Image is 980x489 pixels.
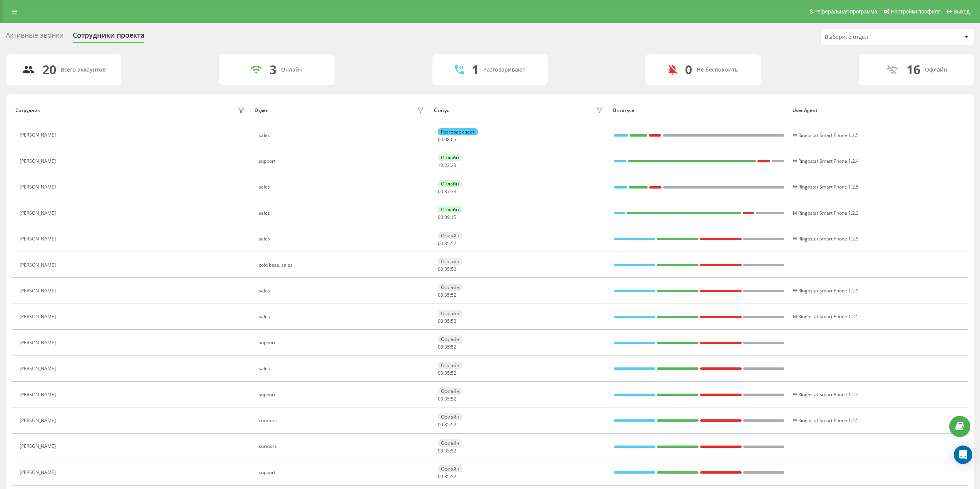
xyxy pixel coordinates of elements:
span: 35 [444,473,450,480]
div: Статус [434,108,449,113]
div: : : [438,448,456,454]
div: Онлайн [438,154,462,161]
div: sales [259,314,426,319]
span: 00 [438,292,443,298]
div: Офлайн [438,362,462,369]
span: W Ringostat Smart Phone 1.2.5 [793,235,859,242]
div: Офлайн [438,413,462,421]
div: : : [438,474,456,479]
div: curators [259,418,426,423]
span: 35 [444,266,450,272]
span: 09 [444,214,450,220]
span: 00 [438,318,443,324]
div: : : [438,241,456,246]
span: 52 [451,396,456,402]
span: 52 [451,421,456,428]
div: Офлайн [438,258,462,265]
div: [PERSON_NAME] [20,288,58,294]
div: sales [259,236,426,242]
span: 52 [451,344,456,350]
div: : : [438,267,456,272]
span: 35 [444,292,450,298]
span: 00 [438,136,443,143]
span: 00 [438,396,443,402]
div: Всего аккаунтов [61,67,106,73]
div: User Agent [792,108,965,113]
div: 0 [685,62,692,77]
div: Онлайн [281,67,303,73]
div: : : [438,396,456,402]
span: 52 [451,370,456,376]
div: 20 [42,62,56,77]
div: Разговаривают [483,67,525,73]
div: : : [438,371,456,376]
span: W Ringostat Smart Phone 1.2.5 [793,417,859,424]
span: 00 [438,344,443,350]
span: Настройки профиля [891,8,941,15]
div: : : [438,189,456,194]
span: 05 [451,136,456,143]
div: [PERSON_NAME] [20,184,58,190]
div: Open Intercom Messenger [954,446,972,464]
span: 35 [444,421,450,428]
span: W Ringostat Smart Phone 1.2.5 [793,132,859,139]
div: [PERSON_NAME] [20,210,58,216]
span: 00 [438,473,443,480]
div: sales [259,184,426,190]
span: M Ringostat Smart Phone 1.2.5 [793,313,859,320]
span: 08 [444,136,450,143]
div: [PERSON_NAME] [20,314,58,319]
div: [PERSON_NAME] [20,262,58,268]
span: 52 [451,447,456,454]
div: : : [438,292,456,298]
span: 52 [451,473,456,480]
span: 35 [444,344,450,350]
span: 00 [438,188,443,195]
span: 00 [438,370,443,376]
div: curators [259,444,426,449]
span: 00 [438,447,443,454]
div: Сотрудники проекта [73,31,144,43]
div: : : [438,319,456,324]
span: 35 [444,370,450,376]
span: 00 [438,266,443,272]
div: [PERSON_NAME] [20,470,58,475]
div: 1 [472,62,479,77]
span: 52 [451,318,456,324]
div: Не беспокоить [697,67,738,73]
div: 3 [270,62,276,77]
span: Реферальная программа [814,8,877,15]
div: Онлайн [438,206,462,213]
div: sales [259,210,426,216]
div: : : [438,344,456,350]
div: [PERSON_NAME] [20,418,58,423]
div: support [259,470,426,475]
div: Офлайн [438,284,462,291]
span: 35 [444,396,450,402]
span: 00 [438,240,443,247]
div: [PERSON_NAME] [20,132,58,138]
span: 15 [451,214,456,220]
span: 37 [444,188,450,195]
span: 35 [444,318,450,324]
div: Офлайн [438,439,462,447]
div: support [259,340,426,345]
div: cold base, sales [259,262,426,268]
div: [PERSON_NAME] [20,444,58,449]
div: 16 [906,62,920,77]
span: 23 [451,162,456,169]
div: Отдел [255,108,268,113]
div: : : [438,422,456,427]
div: sales [259,133,426,138]
span: 52 [451,266,456,272]
div: : : [438,215,456,220]
div: [PERSON_NAME] [20,366,58,371]
span: 00 [438,421,443,428]
span: 33 [451,188,456,195]
div: В статусе [613,108,785,113]
div: [PERSON_NAME] [20,392,58,397]
span: 10 [438,162,443,169]
div: Сотрудник [15,108,40,113]
span: 22 [444,162,450,169]
div: Офлайн [438,310,462,317]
